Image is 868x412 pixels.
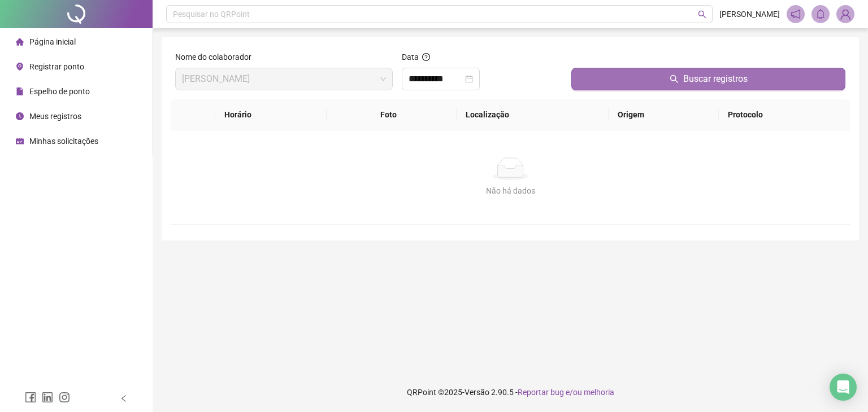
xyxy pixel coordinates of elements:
span: left [120,395,128,402]
th: Origem [609,99,719,130]
span: Minhas solicitações [29,137,98,146]
span: Meus registros [29,112,81,121]
span: linkedin [42,392,53,403]
th: Protocolo [719,99,850,130]
footer: QRPoint © 2025 - 2.90.5 - [153,372,868,412]
span: bell [815,9,826,19]
span: search [670,74,679,84]
th: Foto [371,99,457,130]
label: Nome do colaborador [175,51,259,63]
span: Data [402,52,419,62]
span: facebook [25,392,36,403]
span: Espelho de ponto [29,87,90,96]
span: Registrar ponto [29,62,84,71]
span: instagram [59,392,70,403]
th: Localização [457,99,609,130]
th: Horário [215,99,327,130]
img: 89263 [837,6,854,23]
span: clock-circle [16,112,24,120]
span: search [698,10,706,19]
span: environment [16,63,24,71]
span: question-circle [422,53,430,61]
span: Buscar registros [683,72,748,86]
span: Página inicial [29,37,76,46]
span: home [16,38,24,46]
span: schedule [16,137,24,145]
span: file [16,87,24,95]
span: notification [791,9,801,19]
button: Buscar registros [571,68,845,90]
div: Open Intercom Messenger [830,374,857,401]
span: [PERSON_NAME] [719,8,780,20]
span: Reportar bug e/ou melhoria [518,388,614,397]
div: Não há dados [184,185,836,197]
span: Versão [465,388,489,397]
span: FRANCISCO KOSI HELENA [182,68,386,90]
